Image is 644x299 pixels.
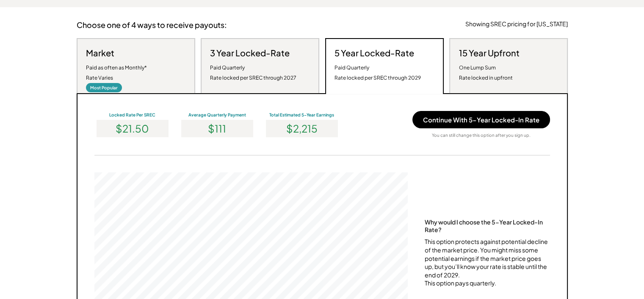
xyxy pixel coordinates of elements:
div: Locked Rate Per SREC [94,112,171,118]
div: Average Quarterly Payment [179,112,255,118]
h3: Market [86,47,114,58]
div: Most Popular [86,83,122,92]
h3: 15 Year Upfront [459,47,519,58]
div: Paid Quarterly Rate locked per SREC through 2029 [334,63,421,83]
div: $111 [181,120,253,137]
h3: 3 Year Locked-Rate [210,47,290,58]
div: This option protects against potential decline of the market price. You might miss some potential... [425,238,550,288]
div: You can still change this option after you sign up. [432,133,531,138]
div: Showing SREC pricing for [US_STATE] [465,20,568,28]
div: Why would I choose the 5-Year Locked-In Rate? [425,218,550,233]
div: Total Estimated 5-Year Earnings [264,112,340,118]
h3: 5 Year Locked-Rate [334,47,414,58]
h3: Choose one of 4 ways to receive payouts: [77,20,227,30]
div: One Lump Sum Rate locked in upfront [459,63,512,83]
div: $2,215 [266,120,338,137]
div: Paid as often as Monthly* Rate Varies [86,63,147,83]
div: Paid Quarterly Rate locked per SREC through 2027 [210,63,296,83]
div: $21.50 [97,120,169,137]
button: Continue With 5-Year Locked-In Rate [412,111,550,128]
